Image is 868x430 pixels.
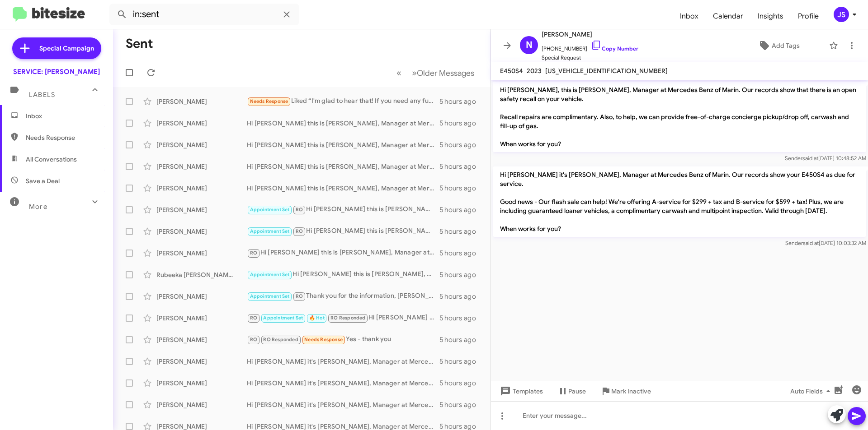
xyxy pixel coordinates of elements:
[783,383,841,399] button: Auto Fields
[439,292,483,301] div: 5 hours ago
[417,68,474,78] span: Older Messages
[156,270,247,279] div: Rubeeka [PERSON_NAME]
[439,314,483,323] div: 5 hours ago
[309,315,325,321] span: 🔥 Hot
[250,98,288,104] span: Needs Response
[439,227,483,236] div: 5 hours ago
[250,337,257,342] span: RO
[247,204,439,215] div: Hi [PERSON_NAME] this is [PERSON_NAME], Manager at Mercedes Benz of Marin. Thank you so much for ...
[611,383,651,399] span: Mark Inactive
[439,184,483,193] div: 5 hours ago
[392,64,480,82] nav: Page navigation example
[247,379,439,388] div: Hi [PERSON_NAME] it's [PERSON_NAME], Manager at Mercedes Benz of Marin. Our records show your Gle...
[247,357,439,366] div: Hi [PERSON_NAME] it's [PERSON_NAME], Manager at Mercedes Benz of Marin. Our records show your E45...
[247,400,439,409] div: Hi [PERSON_NAME] it's [PERSON_NAME], Manager at Mercedes Benz of Marin. Our records show your Gle...
[247,96,439,106] div: Liked “I'm glad to hear that! If you need any further service or maintenance for your vehicle, fe...
[250,228,290,234] span: Appointment Set
[439,357,483,366] div: 5 hours ago
[156,314,247,323] div: [PERSON_NAME]
[803,240,819,246] span: said at
[156,140,247,149] div: [PERSON_NAME]
[247,184,439,193] div: Hi [PERSON_NAME] this is [PERSON_NAME], Manager at Mercedes Benz of Marin. Thank you so much for ...
[250,207,290,213] span: Appointment Set
[550,383,593,399] button: Pause
[296,293,303,299] span: RO
[568,383,586,399] span: Pause
[296,228,303,234] span: RO
[732,37,825,54] button: Add Tags
[156,184,247,193] div: [PERSON_NAME]
[545,67,668,75] span: [US_VEHICLE_IDENTIFICATION_NUMBER]
[250,250,257,256] span: RO
[247,162,439,171] div: Hi [PERSON_NAME] this is [PERSON_NAME], Manager at Mercedes Benz of Marin. Thank you so much for ...
[12,37,101,59] a: Special Campaign
[156,97,247,106] div: [PERSON_NAME]
[542,40,638,53] span: [PHONE_NUMBER]
[330,315,365,321] span: RO Responded
[785,155,866,162] span: Sender [DATE] 10:48:52 AM
[156,400,247,409] div: [PERSON_NAME]
[790,383,834,399] span: Auto Fields
[439,335,483,344] div: 5 hours ago
[247,313,439,323] div: Hi [PERSON_NAME] this is [PERSON_NAME], at Mercedes Benz of Marin. Thank you so much for trusting...
[156,205,247,214] div: [PERSON_NAME]
[156,227,247,236] div: [PERSON_NAME]
[593,383,658,399] button: Mark Inactive
[156,335,247,344] div: [PERSON_NAME]
[772,37,800,54] span: Add Tags
[263,337,298,342] span: RO Responded
[673,3,706,29] a: Inbox
[156,162,247,171] div: [PERSON_NAME]
[247,269,439,280] div: Hi [PERSON_NAME] this is [PERSON_NAME], Manager at Mercedes Benz of Marin. Thank you so much for ...
[412,67,417,79] span: »
[391,64,407,82] button: Previous
[247,140,439,149] div: Hi [PERSON_NAME] this is [PERSON_NAME], Manager at Mercedes Benz of Marin. Thank you so much for ...
[247,248,439,258] div: Hi [PERSON_NAME] this is [PERSON_NAME], Manager at Mercedes Benz of Marin. Thank you so much for ...
[791,3,826,29] span: Profile
[250,293,290,299] span: Appointment Set
[156,357,247,366] div: [PERSON_NAME]
[500,67,523,75] span: E450S4
[591,45,638,52] a: Copy Number
[26,155,77,164] span: All Conversations
[26,111,103,120] span: Inbox
[26,133,103,142] span: Needs Response
[491,383,550,399] button: Templates
[247,334,439,345] div: Yes - thank you
[834,7,849,22] div: JS
[263,315,303,321] span: Appointment Set
[542,53,638,62] span: Special Request
[250,272,290,277] span: Appointment Set
[29,203,47,211] span: More
[439,119,483,128] div: 5 hours ago
[126,37,153,51] h1: Sent
[706,3,750,29] a: Calendar
[247,226,439,236] div: Hi [PERSON_NAME] this is [PERSON_NAME], Manager at Mercedes Benz of Marin. Thank you so much for ...
[493,82,866,152] p: Hi [PERSON_NAME], this is [PERSON_NAME], Manager at Mercedes Benz of Marin. Our records show that...
[156,249,247,258] div: [PERSON_NAME]
[156,379,247,388] div: [PERSON_NAME]
[526,38,533,52] span: N
[156,119,247,128] div: [PERSON_NAME]
[542,29,638,40] span: [PERSON_NAME]
[109,4,299,25] input: Search
[802,155,818,162] span: said at
[406,64,480,82] button: Next
[250,315,257,321] span: RO
[29,91,55,99] span: Labels
[26,176,60,185] span: Save a Deal
[527,67,542,75] span: 2023
[39,44,94,53] span: Special Campaign
[439,140,483,149] div: 5 hours ago
[247,119,439,128] div: Hi [PERSON_NAME] this is [PERSON_NAME], Manager at Mercedes Benz of Marin. Thank you so much for ...
[439,270,483,279] div: 5 hours ago
[750,3,791,29] a: Insights
[396,67,401,79] span: «
[156,292,247,301] div: [PERSON_NAME]
[296,207,303,213] span: RO
[304,337,343,342] span: Needs Response
[439,97,483,106] div: 5 hours ago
